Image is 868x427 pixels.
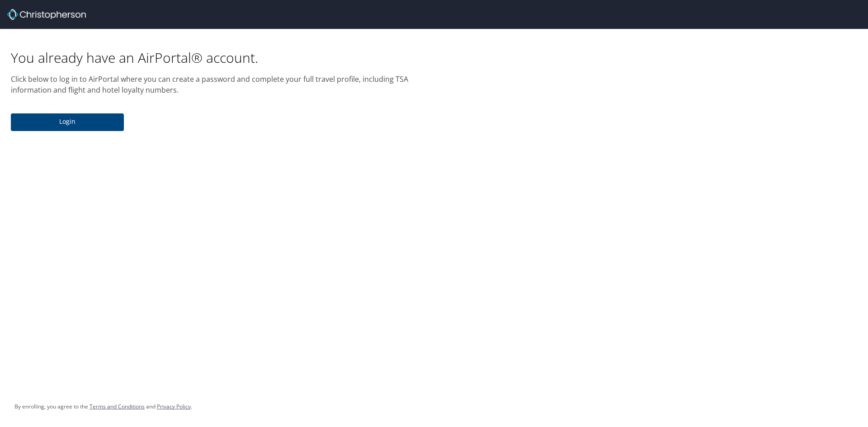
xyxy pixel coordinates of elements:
div: By enrolling, you agree to the and . [14,395,192,418]
button: Login [11,113,124,131]
img: cbt logo [7,9,86,20]
span: Login [18,116,117,127]
a: Terms and Conditions [90,403,145,410]
h1: You already have an AirPortal® account. [11,49,423,66]
p: Click below to log in to AirPortal where you can create a password and complete your full travel ... [11,74,423,95]
a: Privacy Policy [157,403,191,410]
